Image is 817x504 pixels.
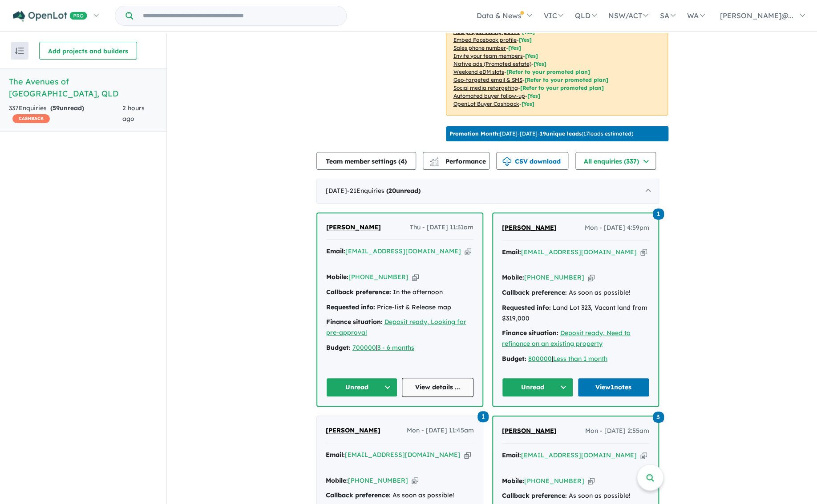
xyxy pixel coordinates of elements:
p: [DATE] - [DATE] - ( 17 leads estimated) [449,130,633,138]
img: Openlot PRO Logo White [13,11,87,22]
a: 1 [477,410,489,422]
span: 20 [388,187,396,195]
button: Team member settings (4) [316,152,416,170]
strong: Budget: [502,355,526,363]
button: Add projects and builders [39,42,137,60]
span: 3 [653,412,664,423]
a: [PERSON_NAME] [502,223,557,233]
a: [PHONE_NUMBER] [348,476,408,484]
span: 59 [53,104,60,112]
b: Promotion Month: [449,130,500,137]
a: [EMAIL_ADDRESS][DOMAIN_NAME] [345,451,461,459]
strong: Budget: [326,344,351,352]
u: Weekend eDM slots [453,68,504,75]
span: [ Yes ] [525,52,538,59]
button: Performance [423,152,489,170]
strong: Requested info: [326,303,375,311]
a: 800000 [528,355,552,363]
span: 2 hours ago [122,104,145,123]
strong: Callback preference: [326,288,391,296]
span: CASHBACK [12,114,50,123]
span: [ Yes ] [519,36,532,43]
a: [PHONE_NUMBER] [348,273,408,281]
div: As soon as possible! [326,490,474,501]
strong: Email: [326,247,345,255]
span: [PERSON_NAME]@... [720,11,793,20]
input: Try estate name, suburb, builder or developer [135,6,344,25]
u: Automated buyer follow-up [453,92,525,99]
u: Add project selling-points [453,28,520,35]
button: Copy [640,451,647,460]
h5: The Avenues of [GEOGRAPHIC_DATA] , QLD [9,76,158,100]
span: [Refer to your promoted plan] [525,76,608,83]
u: Geo-targeted email & SMS [453,76,522,83]
a: [EMAIL_ADDRESS][DOMAIN_NAME] [521,248,637,256]
img: download icon [502,157,511,166]
strong: Finance situation: [502,329,558,337]
a: [EMAIL_ADDRESS][DOMAIN_NAME] [521,451,637,459]
strong: Callback preference: [326,491,391,499]
span: [ Yes ] [508,44,521,51]
u: Sales phone number [453,44,506,51]
span: [Refer to your promoted plan] [506,68,590,75]
button: Copy [465,247,471,256]
u: Deposit ready, Need to refinance on an existing property [502,329,631,348]
strong: Mobile: [326,476,348,484]
div: As soon as possible! [502,288,649,298]
a: [PHONE_NUMBER] [524,273,584,281]
button: Unread [502,378,574,397]
button: Copy [412,272,419,282]
strong: Email: [502,248,521,256]
img: line-chart.svg [430,157,438,162]
a: 700000 [352,344,376,352]
div: [DATE] [316,179,659,204]
span: [ Yes ] [522,28,535,35]
div: 337 Enquir ies [9,103,122,124]
u: Embed Facebook profile [453,36,517,43]
u: Invite your team members [453,52,523,59]
span: 4 [400,157,404,165]
a: [PHONE_NUMBER] [524,477,584,485]
a: View details ... [402,378,473,397]
span: [PERSON_NAME] [502,427,557,435]
span: 1 [477,411,489,422]
a: [PERSON_NAME] [502,426,557,436]
button: Copy [640,248,647,257]
u: OpenLot Buyer Cashback [453,100,519,107]
strong: Email: [502,451,521,459]
strong: Requested info: [502,304,551,312]
strong: ( unread) [386,187,421,195]
a: View1notes [578,378,649,397]
u: Social media retargeting [453,84,518,91]
a: 1 [653,208,664,220]
span: [Refer to your promoted plan] [520,84,604,91]
a: Deposit ready, Looking for pre-approval [326,318,466,336]
img: sort.svg [15,48,24,54]
a: [EMAIL_ADDRESS][DOMAIN_NAME] [345,247,461,255]
span: [Yes] [522,100,534,107]
button: Copy [412,476,418,485]
img: bar-chart.svg [430,160,439,166]
span: [Yes] [527,92,540,99]
button: Copy [588,273,595,282]
div: | [502,354,649,364]
button: Copy [464,450,471,460]
a: [PERSON_NAME] [326,425,380,436]
u: Less than 1 month [553,355,607,363]
strong: Callback preference: [502,288,567,296]
span: 1 [653,208,664,220]
span: [PERSON_NAME] [326,223,381,231]
span: Mon - [DATE] 11:45am [407,425,474,436]
a: [PERSON_NAME] [326,222,381,233]
div: Price-list & Release map [326,302,473,313]
span: Mon - [DATE] 4:59pm [585,223,649,233]
strong: Mobile: [502,477,524,485]
strong: Mobile: [326,273,348,281]
a: 3 [653,411,664,423]
a: 3 - 6 months [377,344,414,352]
button: All enquiries (337) [575,152,656,170]
span: [PERSON_NAME] [502,224,557,232]
span: - 21 Enquir ies [347,187,421,195]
